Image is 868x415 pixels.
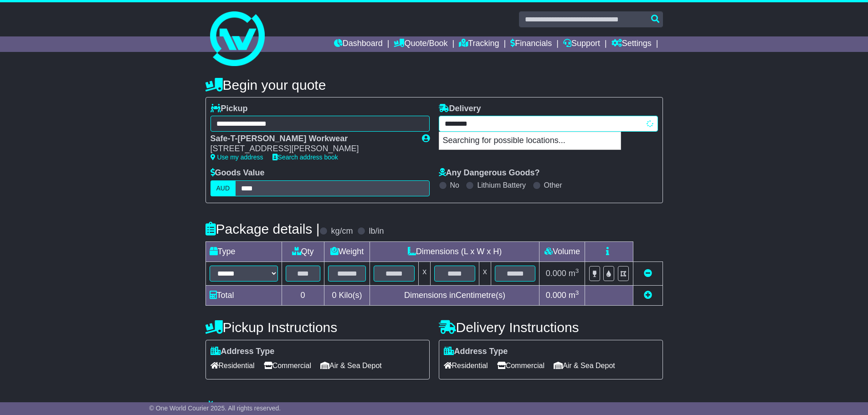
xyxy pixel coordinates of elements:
h4: Pickup Instructions [205,320,430,335]
span: Air & Sea Depot [554,359,615,373]
a: Settings [611,36,652,52]
span: Residential [444,359,488,373]
td: x [419,261,431,285]
label: AUD [211,180,236,196]
a: Support [563,36,600,52]
a: Remove this item [644,269,652,278]
td: Type [205,241,282,261]
label: Other [544,181,562,190]
span: Commercial [497,359,544,373]
label: Delivery [439,104,481,114]
h4: Begin your quote [205,77,663,92]
td: Dimensions in Centimetre(s) [370,285,539,305]
span: Commercial [264,359,311,373]
td: Volume [539,241,585,261]
td: Total [205,285,282,305]
td: Qty [282,241,324,261]
a: Tracking [459,36,499,52]
a: Dashboard [334,36,383,52]
sup: 3 [575,289,579,296]
td: x [479,261,491,285]
label: Any Dangerous Goods? [439,168,540,178]
a: Quote/Book [394,36,447,52]
td: Kilo(s) [324,285,370,305]
span: m [569,269,579,278]
label: lb/in [369,226,384,236]
h4: Delivery Instructions [439,320,663,335]
label: Pickup [211,104,248,114]
label: No [450,181,459,190]
span: 0.000 [546,291,566,300]
span: Residential [211,359,255,373]
div: [STREET_ADDRESS][PERSON_NAME] [211,144,413,154]
sup: 3 [575,267,579,274]
h4: Warranty & Insurance [205,400,663,415]
a: Financials [510,36,552,52]
h4: Package details | [205,221,320,236]
a: Search address book [272,154,338,161]
a: Use my address [211,154,263,161]
p: Searching for possible locations... [439,132,621,149]
td: Weight [324,241,370,261]
label: kg/cm [331,226,353,236]
span: © One World Courier 2025. All rights reserved. [149,405,281,412]
span: 0.000 [546,269,566,278]
label: Address Type [444,347,508,357]
span: Air & Sea Depot [320,359,382,373]
span: 0 [332,291,336,300]
td: Dimensions (L x W x H) [370,241,539,261]
span: m [569,291,579,300]
label: Goods Value [211,168,265,178]
label: Address Type [211,347,275,357]
label: Lithium Battery [477,181,526,190]
typeahead: Please provide city [439,116,658,132]
a: Add new item [644,291,652,300]
div: Safe-T-[PERSON_NAME] Workwear [211,134,413,144]
td: 0 [282,285,324,305]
